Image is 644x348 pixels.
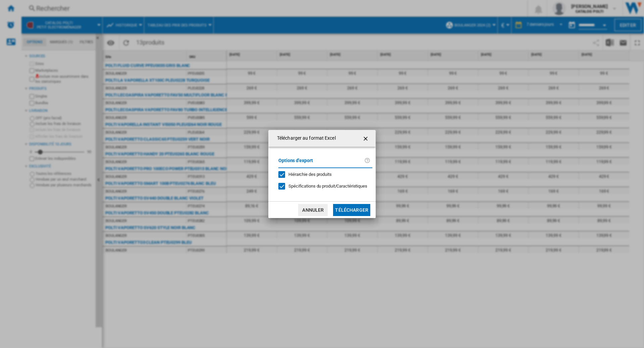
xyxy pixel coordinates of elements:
md-checkbox: Hiérarchie des produits [278,171,367,178]
button: getI18NText('BUTTONS.CLOSE_DIALOG') [360,132,373,145]
span: Hiérarchie des produits [288,172,332,177]
ng-md-icon: getI18NText('BUTTONS.CLOSE_DIALOG') [362,135,370,143]
button: Annuler [298,204,328,216]
button: Télécharger [333,204,370,216]
div: S'applique uniquement à la vision catégorie [288,183,367,189]
h4: Télécharger au format Excel [274,135,336,142]
span: Spécifications du produit/Caractéristiques [288,184,367,189]
label: Options d'export [278,157,364,169]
